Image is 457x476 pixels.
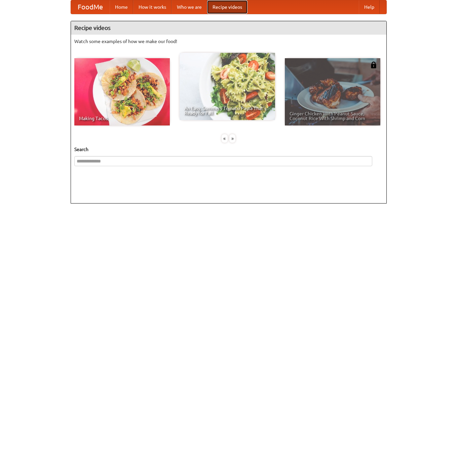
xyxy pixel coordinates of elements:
p: Watch some examples of how we make our food! [74,38,383,45]
a: FoodMe [71,0,110,14]
div: » [229,134,235,143]
span: Making Tacos [79,116,165,121]
div: « [222,134,228,143]
a: Home [110,0,133,14]
a: Recipe videos [207,0,247,14]
span: An Easy, Summery Tomato Pasta That's Ready for Fall [184,106,270,115]
h5: Search [74,146,383,153]
a: Making Tacos [74,58,170,125]
a: An Easy, Summery Tomato Pasta That's Ready for Fall [180,53,275,120]
a: Who we are [172,0,207,14]
a: How it works [133,0,172,14]
a: Help [359,0,380,14]
img: 483408.png [370,62,377,68]
h4: Recipe videos [71,21,386,35]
